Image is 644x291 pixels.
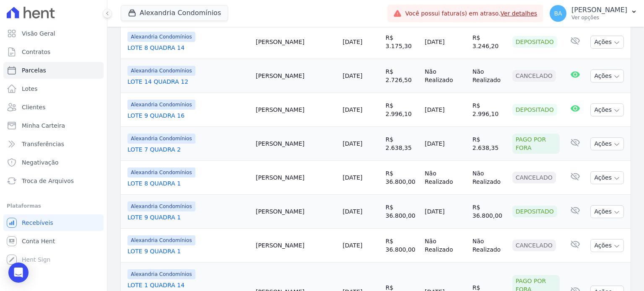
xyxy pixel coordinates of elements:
span: Alexandria Condomínios [127,100,195,110]
a: [DATE] [343,106,362,113]
a: Parcelas [3,62,104,79]
a: LOTE 14 QUADRA 12 [127,77,249,86]
button: Ações [590,70,624,82]
span: Alexandria Condomínios [127,269,195,279]
span: Alexandria Condomínios [127,134,195,144]
button: Alexandria Condomínios [121,5,228,21]
button: Ações [590,36,624,49]
td: Não Realizado [421,59,469,93]
td: [DATE] [421,93,469,127]
a: Minha Carteira [3,117,104,134]
span: Conta Hent [22,237,55,245]
td: R$ 2.638,35 [382,127,422,161]
span: BA [554,10,562,16]
a: Contratos [3,44,104,60]
td: Não Realizado [421,229,469,263]
span: Parcelas [22,66,46,75]
td: [DATE] [421,25,469,59]
td: [PERSON_NAME] [252,229,339,263]
td: [PERSON_NAME] [252,127,339,161]
a: LOTE 9 QUADRA 1 [127,213,249,221]
a: Visão Geral [3,25,104,42]
td: [PERSON_NAME] [252,25,339,59]
td: R$ 36.800,00 [469,195,509,229]
a: Recebíveis [3,214,104,231]
td: Não Realizado [421,161,469,195]
a: LOTE 9 QUADRA 1 [127,247,249,255]
span: Alexandria Condomínios [127,32,195,42]
a: Clientes [3,99,104,116]
span: Alexandria Condomínios [127,66,195,76]
button: Ações [590,137,624,150]
td: [DATE] [421,195,469,229]
div: Depositado [512,206,557,217]
span: Negativação [22,158,59,167]
button: Ações [590,205,624,218]
td: R$ 2.726,50 [382,59,422,93]
td: R$ 3.175,30 [382,25,422,59]
a: LOTE 9 QUADRA 16 [127,111,249,120]
a: Lotes [3,80,104,97]
td: R$ 2.996,10 [469,93,509,127]
div: Depositado [512,36,557,48]
a: [DATE] [343,208,362,215]
span: Alexandria Condomínios [127,167,195,178]
span: Transferências [22,140,64,148]
a: [DATE] [343,72,362,79]
td: [DATE] [421,127,469,161]
button: BA [PERSON_NAME] Ver opções [543,2,644,25]
td: R$ 3.246,20 [469,25,509,59]
a: LOTE 8 QUADRA 1 [127,179,249,188]
span: Alexandria Condomínios [127,235,195,245]
a: [DATE] [343,140,362,147]
td: [PERSON_NAME] [252,59,339,93]
div: Cancelado [512,172,556,183]
td: Não Realizado [469,59,509,93]
td: [PERSON_NAME] [252,161,339,195]
a: Troca de Arquivos [3,173,104,189]
td: Não Realizado [469,161,509,195]
button: Ações [590,171,624,184]
a: Transferências [3,136,104,152]
span: Clientes [22,103,45,111]
td: Não Realizado [469,229,509,263]
span: Lotes [22,85,38,93]
div: Open Intercom Messenger [8,263,29,283]
a: [DATE] [343,39,362,45]
span: Troca de Arquivos [22,177,74,185]
span: Contratos [22,48,50,56]
div: Cancelado [512,70,556,82]
td: R$ 36.800,00 [382,229,422,263]
div: Plataformas [7,201,100,211]
button: Ações [590,103,624,116]
button: Ações [590,239,624,252]
span: Alexandria Condomínios [127,201,195,211]
span: Minha Carteira [22,121,65,130]
p: [PERSON_NAME] [571,6,627,14]
span: Você possui fatura(s) em atraso. [405,9,537,18]
p: Ver opções [571,14,627,21]
span: Recebíveis [22,219,53,227]
div: Pago por fora [512,134,560,154]
a: [DATE] [343,242,362,249]
a: Ver detalhes [501,10,538,17]
td: R$ 2.996,10 [382,93,422,127]
a: LOTE 7 QUADRA 2 [127,145,249,154]
a: [DATE] [343,174,362,181]
td: R$ 36.800,00 [382,195,422,229]
span: Visão Geral [22,29,55,38]
a: Negativação [3,154,104,171]
div: Depositado [512,104,557,116]
td: R$ 2.638,35 [469,127,509,161]
a: Conta Hent [3,233,104,250]
td: [PERSON_NAME] [252,93,339,127]
td: R$ 36.800,00 [382,161,422,195]
td: [PERSON_NAME] [252,195,339,229]
div: Cancelado [512,239,556,251]
a: LOTE 8 QUADRA 14 [127,44,249,52]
